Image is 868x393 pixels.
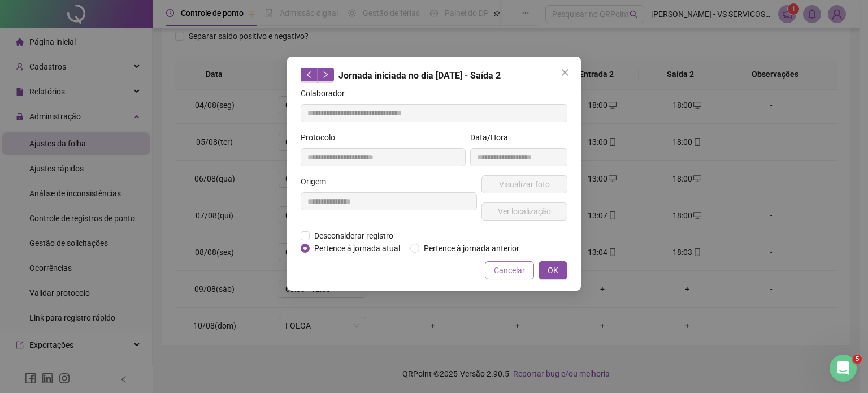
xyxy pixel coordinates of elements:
label: Protocolo [301,131,342,144]
button: left [301,68,318,81]
button: right [317,68,334,81]
span: Pertence à jornada anterior [419,242,524,254]
span: Cancelar [494,264,525,277]
span: Pertence à jornada atual [310,242,405,254]
iframe: Intercom live chat [830,355,857,382]
label: Origem [301,175,333,188]
span: Desconsiderar registro [310,230,398,242]
button: Close [556,63,574,81]
span: left [305,71,313,79]
span: right [322,71,329,79]
label: Data/Hora [470,131,515,144]
button: Cancelar [485,261,534,279]
button: Visualizar foto [481,175,567,193]
div: Jornada iniciada no dia [DATE] - Saída 2 [301,68,567,83]
span: OK [548,264,558,277]
button: Ver localização [481,202,567,221]
label: Colaborador [301,87,352,100]
button: OK [539,261,567,279]
span: close [561,68,570,77]
span: 5 [853,355,862,364]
